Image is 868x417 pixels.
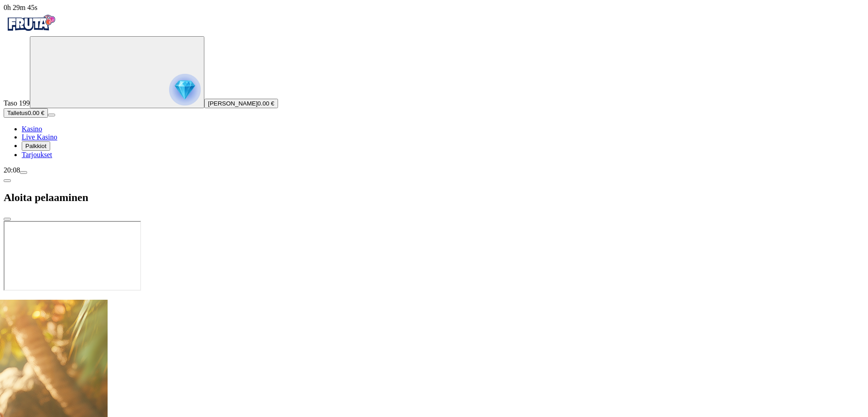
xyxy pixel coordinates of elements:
[22,151,52,158] a: gift-inverted iconTarjoukset
[4,12,58,34] img: Fruta
[28,110,44,116] span: 0.00 €
[4,4,38,11] span: user session time
[22,151,52,158] span: Tarjoukset
[25,143,47,149] span: Palkkiot
[4,28,58,36] a: Fruta
[258,100,274,107] span: 0.00 €
[169,74,201,105] img: reward progress
[48,114,55,116] button: menu
[4,192,864,204] h2: Aloita pelaaminen
[4,99,30,107] span: Taso 199
[4,166,20,174] span: 20:08
[204,99,278,108] button: [PERSON_NAME]0.00 €
[22,125,42,133] a: diamond iconKasino
[22,125,42,133] span: Kasino
[208,100,258,107] span: [PERSON_NAME]
[22,141,50,151] button: reward iconPalkkiot
[20,171,27,174] button: menu
[30,36,204,108] button: reward progress
[22,133,57,141] a: poker-chip iconLive Kasino
[4,12,864,159] nav: Primary
[7,110,28,116] span: Talletus
[22,133,57,141] span: Live Kasino
[4,179,11,182] button: chevron-left icon
[4,218,11,220] button: close
[4,108,48,118] button: Talletusplus icon0.00 €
